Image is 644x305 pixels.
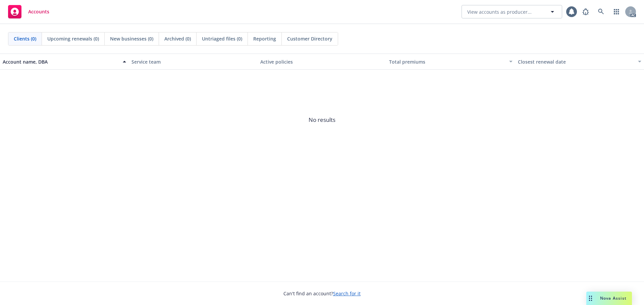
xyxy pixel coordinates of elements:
button: View accounts as producer... [462,5,562,18]
span: View accounts as producer... [467,8,532,15]
span: Clients (0) [14,35,36,42]
div: Service team [131,58,255,65]
span: Reporting [253,35,276,42]
div: Closest renewal date [518,58,634,65]
div: Active policies [260,58,384,65]
a: Switch app [610,5,623,18]
span: New businesses (0) [110,35,153,42]
span: Untriaged files (0) [202,35,242,42]
a: Search for it [333,290,361,297]
div: Account name, DBA [3,58,119,65]
div: Drag to move [586,292,595,305]
span: Can't find an account? [283,290,361,297]
span: Nova Assist [600,295,627,301]
div: Total premiums [389,58,505,65]
a: Accounts [5,2,52,21]
span: Upcoming renewals (0) [47,35,99,42]
a: Report a Bug [579,5,592,18]
button: Active policies [258,54,386,70]
a: Search [594,5,608,18]
button: Closest renewal date [515,54,644,70]
span: Customer Directory [287,35,332,42]
span: Archived (0) [164,35,191,42]
button: Total premiums [386,54,515,70]
span: Accounts [28,9,49,14]
button: Service team [129,54,258,70]
button: Nova Assist [586,292,632,305]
